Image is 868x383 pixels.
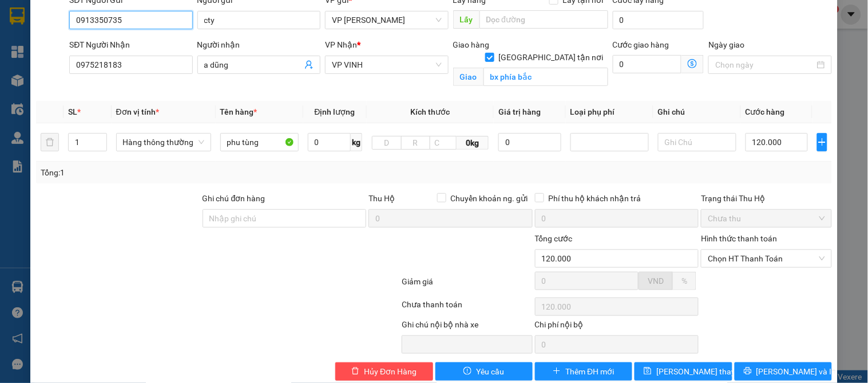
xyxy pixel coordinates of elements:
span: VP Nhận [325,40,357,49]
button: delete [41,133,59,151]
th: Loại phụ phí [566,101,653,123]
span: up [97,135,104,142]
span: Increase Value [94,134,106,142]
span: down [97,143,104,150]
span: Hủy Đơn Hàng [364,365,417,378]
div: Người nhận [197,38,320,51]
span: Decrease Value [94,142,106,151]
input: VD: Bàn, Ghế [220,133,299,151]
span: VP VINH [332,56,441,73]
button: save[PERSON_NAME] thay đổi [635,362,732,381]
span: Phí thu hộ khách nhận trả [544,192,646,205]
span: Chưa thu [708,210,825,227]
span: [GEOGRAPHIC_DATA] tận nơi [494,51,608,64]
span: [GEOGRAPHIC_DATA], [GEOGRAPHIC_DATA] ↔ [GEOGRAPHIC_DATA] [26,49,111,88]
input: Dọc đường [479,10,608,29]
span: Chuyển khoản ng. gửi [446,192,533,205]
span: VND [648,276,664,286]
span: Cước hàng [746,107,785,116]
div: SĐT Người Nhận [69,38,192,51]
img: logo [6,62,23,119]
span: plus [818,138,827,147]
span: Giao [453,68,483,86]
input: Ghi Chú [658,133,736,151]
span: Đơn vị tính [116,107,159,116]
span: Hàng thông thường [123,134,204,151]
div: Chưa thanh toán [401,298,533,318]
button: deleteHủy Đơn Hàng [335,362,433,381]
input: Giao tận nơi [483,68,608,86]
span: user-add [304,60,314,69]
span: Giao hàng [453,40,490,49]
div: Tổng: 1 [41,166,336,179]
span: Kích thước [411,107,450,116]
button: plusThêm ĐH mới [535,362,632,381]
span: Chọn HT Thanh Toán [708,250,825,267]
span: VP GIA LÂM [332,11,441,29]
input: D [372,136,402,150]
span: [PERSON_NAME] và In [756,365,837,378]
input: Cước giao hàng [613,55,682,73]
button: exclamation-circleYêu cầu [435,362,533,381]
button: plus [817,133,827,151]
span: printer [744,367,752,376]
span: close-circle [819,255,826,262]
span: SL [68,107,77,116]
span: Yêu cầu [476,365,504,378]
label: Cước giao hàng [613,40,669,49]
label: Ngày giao [708,40,744,49]
span: Tên hàng [220,107,257,116]
input: Ngày giao [715,58,814,71]
input: R [401,136,431,150]
span: kg [351,133,362,151]
span: 0kg [457,136,489,150]
span: save [644,367,652,376]
input: C [430,136,456,150]
span: plus [553,367,561,376]
span: Định lượng [315,107,355,116]
th: Ghi chú [653,101,741,123]
button: printer[PERSON_NAME] và In [735,362,832,381]
span: Lấy [453,10,479,29]
div: Giảm giá [401,275,533,295]
label: Ghi chú đơn hàng [203,194,265,203]
input: Cước lấy hàng [613,11,704,29]
span: Giá trị hàng [498,107,541,116]
label: Hình thức thanh toán [701,234,777,243]
div: Chi phí nội bộ [535,318,699,335]
input: Ghi chú đơn hàng [203,209,367,228]
div: Trạng thái Thu Hộ [701,192,831,205]
strong: CHUYỂN PHÁT NHANH AN PHÚ QUÝ [27,9,110,46]
span: delete [351,367,359,376]
div: Ghi chú nội bộ nhà xe [402,318,532,335]
span: [PERSON_NAME] thay đổi [656,365,748,378]
span: Tổng cước [535,234,573,243]
span: dollar-circle [688,59,697,68]
span: Thu Hộ [368,194,395,203]
span: Thêm ĐH mới [565,365,614,378]
span: exclamation-circle [463,367,471,376]
span: % [681,276,687,286]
